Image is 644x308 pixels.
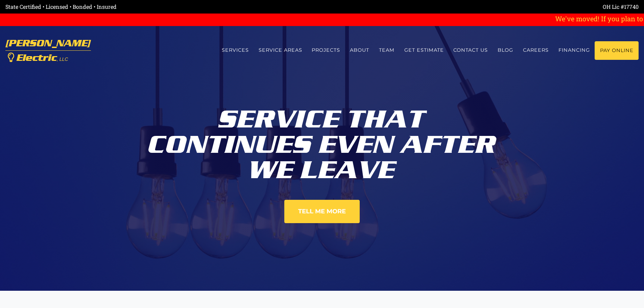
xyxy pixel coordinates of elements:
a: Careers [518,41,554,59]
a: Services [217,41,254,59]
a: Contact us [449,41,493,59]
a: Financing [553,41,595,59]
div: Service That Continues Even After We Leave [135,101,510,183]
div: OH Lic #17740 [322,3,639,11]
a: Tell Me More [284,200,360,223]
a: Blog [493,41,518,59]
div: State Certified • Licensed • Bonded • Insured [5,3,322,11]
a: Pay Online [595,41,639,60]
a: Get estimate [399,41,449,59]
a: About [345,41,374,59]
span: , LLC [57,56,68,62]
a: Team [374,41,400,59]
a: [PERSON_NAME] Electric, LLC [5,34,91,67]
a: Projects [307,41,345,59]
a: Service Areas [254,41,307,59]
